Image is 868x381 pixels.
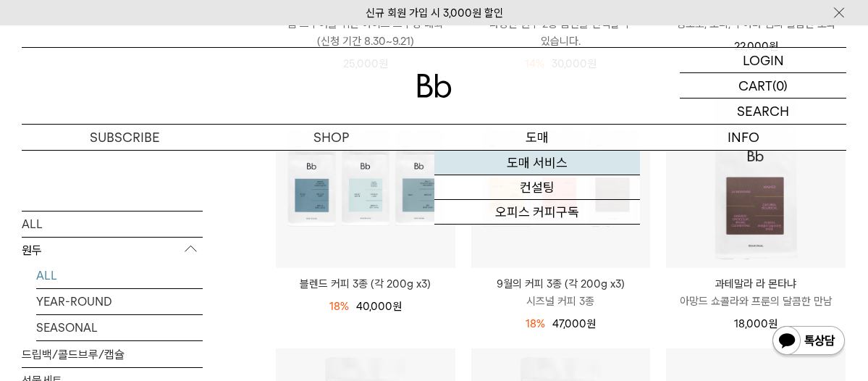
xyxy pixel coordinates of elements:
[526,315,545,332] div: 18%
[36,262,203,288] a: ALL
[36,288,203,314] a: YEAR-ROUND
[666,275,846,293] p: 과테말라 라 몬타냐
[366,7,503,20] a: 신규 회원 가입 시 3,000원 할인
[417,74,452,98] img: 로고
[772,73,788,98] p: (0)
[22,341,203,367] a: 드립백/콜드브루/캡슐
[392,300,402,313] span: 원
[768,317,778,330] span: 원
[640,125,846,150] p: INFO
[36,314,203,340] a: SEASONAL
[680,73,846,99] a: CART (0)
[552,317,596,330] span: 47,000
[737,99,789,124] p: SEARCH
[276,275,455,293] a: 블렌드 커피 3종 (각 200g x3)
[22,125,228,150] a: SUBSCRIBE
[22,237,203,263] p: 원두
[434,200,641,225] a: 오피스 커피구독
[471,293,651,310] p: 시즈널 커피 3종
[666,275,846,310] a: 과테말라 라 몬타냐 아망드 쇼콜라와 프룬의 달콤한 만남
[734,317,778,330] span: 18,000
[471,275,651,310] a: 9월의 커피 3종 (각 200g x3) 시즈널 커피 3종
[666,293,846,310] p: 아망드 쇼콜라와 프룬의 달콤한 만남
[771,325,846,359] img: 카카오톡 채널 1:1 채팅 버튼
[356,300,402,313] span: 40,000
[586,317,596,330] span: 원
[22,211,203,236] a: ALL
[329,298,349,315] div: 18%
[434,125,641,150] p: 도매
[276,88,455,268] img: 블렌드 커피 3종 (각 200g x3)
[738,73,772,98] p: CART
[680,48,846,73] a: LOGIN
[228,125,434,150] a: SHOP
[471,275,651,293] p: 9월의 커피 3종 (각 200g x3)
[743,48,784,72] p: LOGIN
[434,151,641,175] a: 도매 서비스
[666,88,846,268] img: 과테말라 라 몬타냐
[434,175,641,200] a: 컨설팅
